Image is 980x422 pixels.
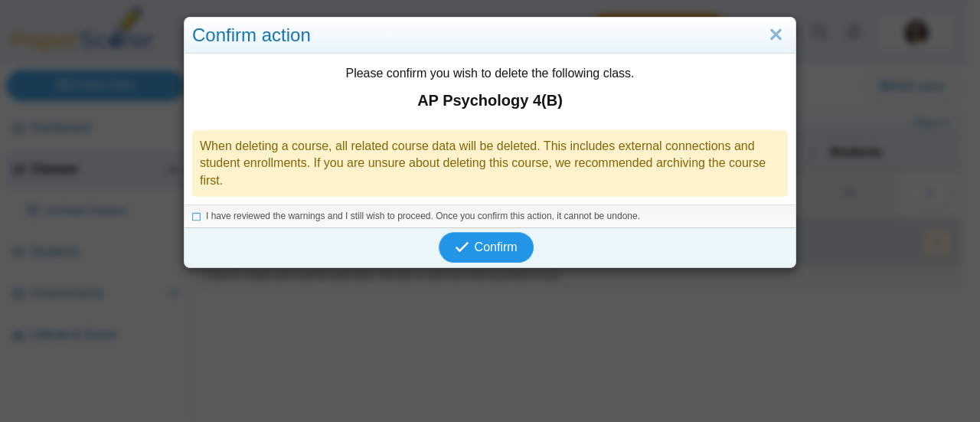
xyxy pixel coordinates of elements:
[764,22,788,48] a: Close
[439,232,533,263] button: Confirm
[185,54,795,123] div: Please confirm you wish to delete the following class.
[192,130,788,197] div: When deleting a course, all related course data will be deleted. This includes external connectio...
[206,211,640,221] span: I have reviewed the warnings and I still wish to proceed. Once you confirm this action, it cannot...
[192,90,788,111] strong: AP Psychology 4(B)
[475,240,518,254] span: Confirm
[185,18,795,54] div: Confirm action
